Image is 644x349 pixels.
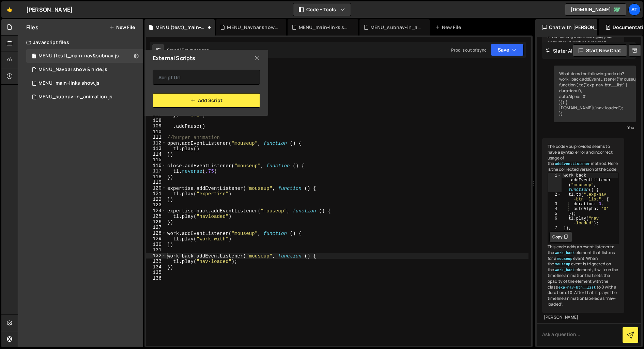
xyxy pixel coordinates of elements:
[554,66,636,122] div: What does the following code do? work_back.addEventListener("mouseup", function (.to(".exp-nav-bt...
[293,3,351,16] button: Code + Tools
[548,216,562,226] div: 6
[18,36,143,49] div: Javascript files
[599,19,643,36] div: Documentation
[548,207,562,211] div: 4
[39,53,119,59] div: MENU (test)_main-nav&subnav.js
[146,135,166,140] div: 111
[544,315,623,320] div: [PERSON_NAME]
[146,163,166,169] div: 116
[554,268,575,273] code: work_back
[146,259,166,264] div: 133
[39,67,107,73] div: MENU_Navbar show & hide.js
[146,174,166,180] div: 118
[146,152,166,157] div: 114
[146,270,166,276] div: 135
[167,47,209,53] div: Saved
[554,251,575,255] code: work_back
[109,25,135,30] button: New File
[628,3,641,16] a: St
[155,24,206,31] div: MENU (test)_main-nav&subnav.js
[153,93,260,108] button: Add Script
[26,49,143,63] div: MENU (test)_main-nav&subnav.js
[26,63,143,76] div: MENU_Navbar show & hide.js
[39,94,112,100] div: MENU_subnav-in_animation.js
[555,124,634,131] div: You
[146,118,166,124] div: 108
[146,180,166,185] div: 119
[146,208,166,214] div: 124
[146,168,166,174] div: 117
[146,242,166,248] div: 130
[26,76,143,90] div: MENU_main-links show.js
[549,232,572,242] button: Copy
[26,5,73,14] div: [PERSON_NAME]
[548,211,562,216] div: 5
[146,236,166,242] div: 129
[548,226,562,231] div: 7
[146,276,166,281] div: 136
[556,256,573,261] code: mouseup
[146,191,166,197] div: 121
[146,197,166,203] div: 122
[39,80,99,86] div: MENU_main-links show.js
[146,247,166,253] div: 131
[535,19,597,36] div: Chat with [PERSON_NAME]
[565,3,626,16] a: [DOMAIN_NAME]
[153,70,260,85] input: Script Url
[26,24,39,31] h2: Files
[1,1,18,18] a: 🤙
[146,202,166,208] div: 123
[179,47,209,53] div: 45 minutes ago
[370,24,421,31] div: MENU_subnav-in_animation.js
[548,202,562,207] div: 3
[548,192,562,202] div: 2
[146,140,166,146] div: 112
[32,54,36,59] span: 1
[146,225,166,231] div: 127
[153,54,196,62] h2: External Scripts
[26,90,143,104] div: MENU_subnav-in_animation.js
[146,123,166,129] div: 109
[546,47,573,54] h2: Slater AI
[146,213,166,219] div: 125
[573,44,627,57] button: Start new chat
[146,219,166,225] div: 126
[542,138,624,313] div: The code you provided seems to have a syntax error and incorrect usage of the method. Here is the...
[554,162,591,166] code: addEventListener
[299,24,350,31] div: MENU_main-links show.js
[146,264,166,270] div: 134
[548,173,562,192] div: 1
[435,24,464,31] div: New File
[146,129,166,135] div: 110
[227,24,278,31] div: MENU_Navbar show & hide.js
[146,157,166,163] div: 115
[146,253,166,259] div: 132
[146,146,166,152] div: 113
[554,262,571,267] code: mouseup
[491,44,524,56] button: Save
[146,231,166,236] div: 128
[451,47,487,53] div: Prod is out of sync
[146,185,166,191] div: 120
[558,285,597,290] code: exp-nav-btn__list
